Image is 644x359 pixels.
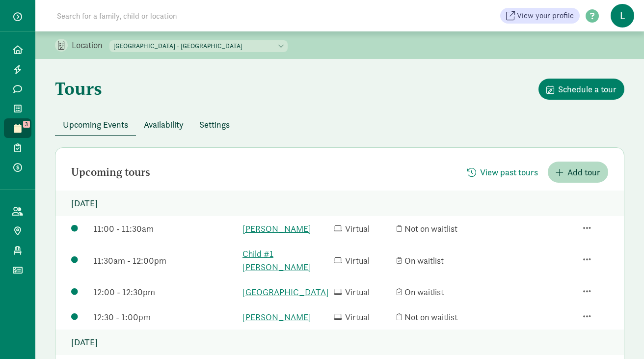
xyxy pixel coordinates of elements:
h2: Upcoming tours [71,166,150,178]
a: [GEOGRAPHIC_DATA] [242,285,329,299]
button: Upcoming Events [55,114,136,135]
div: Virtual [334,254,392,267]
button: Settings [191,114,238,135]
span: View past tours [480,166,538,179]
a: Child #1 [PERSON_NAME] [242,247,329,274]
span: Add tour [567,166,600,179]
p: [DATE] [55,330,624,355]
div: Not on waitlist [397,310,483,324]
button: Availability [136,114,191,135]
button: View past tours [459,162,546,183]
a: View past tours [459,167,546,178]
div: On waitlist [397,285,483,299]
div: 12:00 - 12:30pm [93,285,238,299]
div: Virtual [334,285,392,299]
iframe: Chat Widget [595,312,644,359]
button: Add tour [548,162,608,183]
button: Schedule a tour [538,79,624,100]
div: 11:30am - 12:00pm [93,254,238,267]
span: View your profile [517,10,574,22]
div: 12:30 - 1:00pm [93,310,238,324]
span: Schedule a tour [558,83,617,96]
p: Location [72,39,109,51]
span: L [611,4,634,28]
a: [PERSON_NAME] [242,310,329,324]
div: Not on waitlist [397,222,483,235]
div: Virtual [334,310,392,324]
a: View your profile [500,8,580,24]
div: 11:00 - 11:30am [93,222,238,235]
span: Upcoming Events [63,118,128,131]
span: Availability [144,118,184,131]
a: 3 [4,118,31,138]
div: Virtual [334,222,392,235]
span: 3 [23,121,30,128]
p: [DATE] [55,191,624,216]
h1: Tours [55,79,102,98]
input: Search for a family, child or location [51,6,326,26]
div: On waitlist [397,254,483,267]
span: Settings [199,118,230,131]
a: [PERSON_NAME] [242,222,329,235]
